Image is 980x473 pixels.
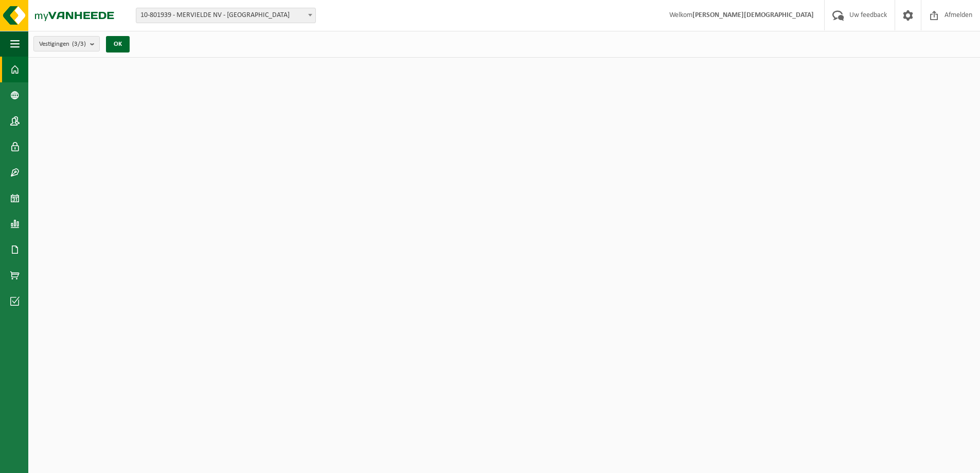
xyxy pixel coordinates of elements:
button: OK [106,36,130,52]
strong: [PERSON_NAME][DEMOGRAPHIC_DATA] [692,11,814,19]
count: (3/3) [72,41,86,47]
span: 10-801939 - MERVIELDE NV - EVERGEM [136,8,316,23]
span: 10-801939 - MERVIELDE NV - EVERGEM [136,8,315,23]
button: Vestigingen(3/3) [33,36,100,51]
span: Vestigingen [39,37,86,52]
